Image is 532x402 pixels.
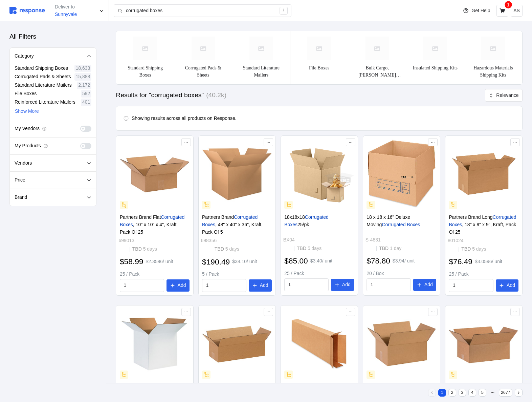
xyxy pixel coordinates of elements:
[342,281,351,289] p: Add
[306,246,322,251] span: 5 days
[15,52,34,60] p: Category
[249,279,272,292] button: Add
[423,37,447,60] img: svg%3e
[475,258,502,266] p: $3.0596 / unit
[121,64,169,79] p: Standard Shipping Boxes
[448,389,456,397] button: 2
[511,5,523,17] button: AS
[116,91,204,100] h3: Results for "corrugated boxes"
[15,160,32,167] p: Vendors
[331,279,354,291] button: Add
[15,107,39,115] button: Show More
[284,309,354,379] img: S-17998
[389,246,401,251] span: 1 day
[379,245,401,252] p: TBD
[55,3,77,11] p: Deliver to
[471,246,486,252] span: 5 days
[507,1,510,8] p: 1
[297,245,322,252] p: TBD
[76,65,90,72] p: 18,633
[15,142,41,150] p: My Products
[15,65,68,72] p: Standard Shipping Boxes
[496,92,518,99] p: Relevance
[133,37,157,60] img: svg%3e
[120,222,178,235] span: , 10" x 10" x 4", Kraft, Pack Of 25
[367,270,436,277] p: 20 / Box
[507,282,515,289] p: Add
[424,281,433,289] p: Add
[118,237,134,245] p: 699013
[120,309,190,379] img: 253822
[413,64,458,72] p: Insulated Shipping Kits
[232,258,257,266] p: $38.10 / unit
[206,279,243,292] input: Qty
[288,279,325,291] input: Qty
[15,99,75,106] p: Reinforced Literature Mailers
[192,37,215,60] img: svg%3e
[283,236,295,244] p: BX04
[202,309,272,379] img: 547462
[297,222,309,227] span: 25/pk
[448,237,464,245] p: 801024
[371,279,407,291] input: Qty
[15,90,37,98] p: File Boxes
[468,389,476,397] button: 4
[354,64,401,79] p: Bulk Cargo, [PERSON_NAME] Containers & Lids
[15,82,72,89] p: Standard Literature Mailers
[449,214,492,220] span: Partners Brand Long
[202,271,272,278] p: 5 / Pack
[249,37,273,60] img: svg%3e
[180,64,227,79] p: Corrugated Pads & Sheets
[485,89,523,102] button: Relevance
[15,108,39,115] p: Show More
[413,279,436,291] button: Add
[284,214,305,220] span: 18x18x18
[146,258,173,266] p: $2.3596 / unit
[284,270,354,277] p: 25 / Pack
[238,64,285,79] p: Standard Literature Mailers
[461,246,486,253] p: TBD
[82,99,90,106] p: 401
[449,139,518,209] img: 801024
[471,7,490,15] p: Get Help
[224,246,239,252] span: 5 days
[132,246,157,253] p: TBD
[202,139,272,209] img: 698356
[280,7,288,15] div: /
[284,256,308,266] h2: $85.00
[309,64,329,72] p: File Boxes
[449,309,518,379] img: 548029
[449,256,472,267] h2: $76.49
[479,389,486,397] button: 5
[513,7,520,15] p: AS
[76,73,90,81] p: 15,888
[202,214,234,220] span: Partners Brand
[284,139,354,209] img: BX.jpg
[449,222,516,235] span: , 18" x 9" x 9", Kraft, Pack Of 25
[15,73,71,81] p: Corrugated Pads & Sheets
[167,279,190,292] button: Add
[15,176,25,184] p: Price
[365,37,389,60] img: svg%3e
[142,246,157,252] span: 5 days
[367,214,410,227] span: 18 x 18 x 16" Deluxe Moving
[82,90,90,98] p: 592
[15,194,27,201] p: Brand
[459,389,466,397] button: 3
[120,271,190,278] p: 25 / Pack
[470,64,517,79] p: Hazardous Materials Shipping Kits
[126,5,276,17] input: Search for a product name or SKU
[15,125,40,132] p: My Vendors
[132,115,237,122] p: Showing results across all products on Response.
[55,11,77,18] p: Sunnyvale
[393,257,415,265] p: $3.94 / unit
[9,32,36,41] h3: All Filters
[496,279,519,292] button: Add
[120,139,190,209] img: 699013
[367,139,436,209] img: S-4831_txt_USEng
[201,237,217,245] p: 698356
[499,389,513,397] button: 2677
[215,246,239,253] p: TBD
[307,37,331,60] img: svg%3e
[459,4,494,17] button: Get Help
